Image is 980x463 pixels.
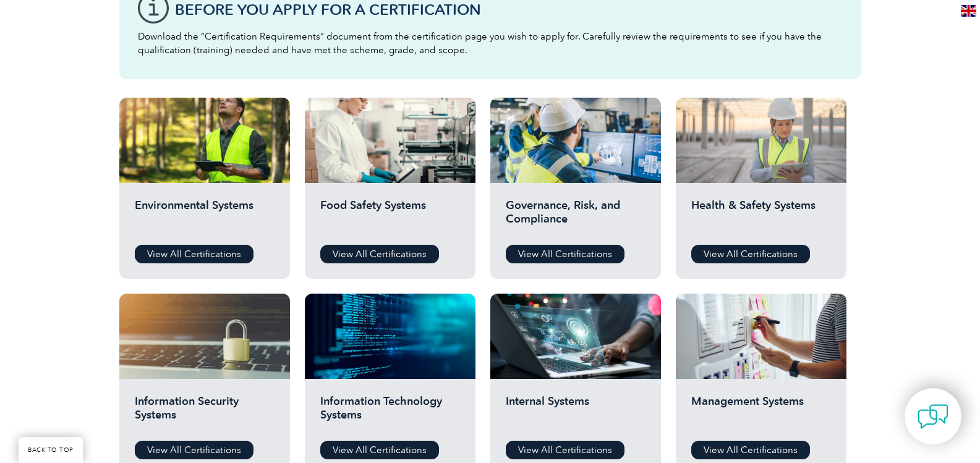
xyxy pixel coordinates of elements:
a: View All Certifications [320,441,439,459]
p: Download the “Certification Requirements” document from the certification page you wish to apply ... [138,30,843,57]
a: View All Certifications [320,245,439,263]
h2: Environmental Systems [135,198,275,236]
a: View All Certifications [135,245,254,263]
a: View All Certifications [691,441,810,459]
h2: Health & Safety Systems [691,198,831,236]
a: View All Certifications [135,441,254,459]
a: View All Certifications [506,441,624,459]
a: BACK TO TOP [19,437,83,463]
h2: Management Systems [691,394,831,431]
h2: Food Safety Systems [320,198,460,236]
h2: Governance, Risk, and Compliance [506,198,646,236]
h2: Information Technology Systems [320,394,460,431]
a: View All Certifications [691,245,810,263]
img: contact-chat.png [918,401,948,432]
h2: Information Security Systems [135,394,275,431]
img: en [961,5,976,17]
a: View All Certifications [506,245,624,263]
h2: Internal Systems [506,394,646,431]
h3: Before You Apply For a Certification [175,2,843,17]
